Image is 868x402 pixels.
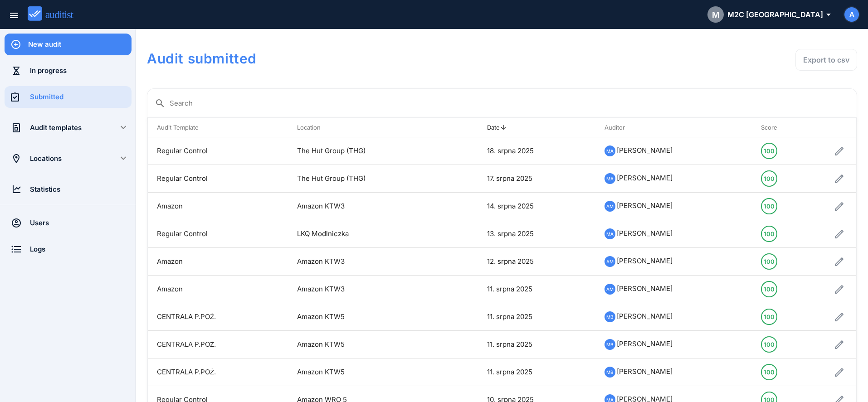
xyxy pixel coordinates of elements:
i: menu [9,10,20,21]
td: Amazon KTW3 [288,276,445,303]
div: In progress [30,66,132,76]
a: In progress [5,60,132,82]
span: [PERSON_NAME] [617,339,673,348]
button: A [844,6,860,23]
td: 17. srpna 2025 [478,165,595,193]
i: arrow_drop_down_outlined [823,9,830,20]
div: M2C [GEOGRAPHIC_DATA] [707,6,830,23]
i: search [155,98,166,109]
td: 18. srpna 2025 [478,137,595,165]
th: : Not sorted. [445,118,478,137]
span: [PERSON_NAME] [617,174,673,182]
td: CENTRALA P.POŻ. [148,331,288,358]
span: MB [606,312,614,322]
div: 100 [764,227,775,241]
td: 13. srpna 2025 [478,220,595,248]
span: MB [606,339,614,349]
span: [PERSON_NAME] [617,367,673,376]
td: 11. srpna 2025 [478,303,595,331]
td: Regular Control [148,220,288,248]
div: Users [30,218,132,228]
div: Locations [30,154,106,164]
td: CENTRALA P.POŻ. [148,303,288,331]
span: AM [606,257,614,266]
span: [PERSON_NAME] [617,146,673,155]
td: Amazon [148,248,288,276]
th: Audit Template: Not sorted. Activate to sort ascending. [148,118,288,137]
div: Submitted [30,92,132,102]
td: Amazon [148,276,288,303]
h1: Audit submitted [147,49,573,68]
span: A [849,10,854,20]
i: arrow_upward [500,124,507,131]
span: AM [606,284,614,294]
button: MM2C [GEOGRAPHIC_DATA] [700,4,837,25]
td: Amazon [148,193,288,220]
a: Statistics [5,179,132,200]
td: 12. srpna 2025 [478,248,595,276]
div: 100 [764,282,775,296]
span: [PERSON_NAME] [617,312,673,320]
span: MB [606,367,614,377]
div: Audit templates [30,123,106,133]
td: 11. srpna 2025 [478,276,595,303]
div: Logs [30,244,132,254]
a: Locations [5,148,106,170]
i: keyboard_arrow_down [118,153,129,164]
input: Search [170,96,849,111]
td: CENTRALA P.POŻ. [148,358,288,386]
th: Auditor: Not sorted. Activate to sort ascending. [595,118,752,137]
td: 11. srpna 2025 [478,358,595,386]
a: Logs [5,238,132,260]
div: New audit [28,39,132,49]
span: [PERSON_NAME] [617,284,673,293]
img: auditist_logo_new.svg [28,6,82,21]
th: : Not sorted. [794,118,856,137]
div: Export to csv [803,54,849,65]
div: Statistics [30,184,132,194]
div: 100 [764,171,775,186]
td: 14. srpna 2025 [478,193,595,220]
td: Amazon KTW3 [288,248,445,276]
span: M [712,9,720,21]
a: Submitted [5,86,132,108]
span: MA [606,229,614,239]
div: 100 [764,365,775,379]
span: AM [606,201,614,211]
span: [PERSON_NAME] [617,257,673,265]
td: The Hut Group (THG) [288,137,445,165]
div: 100 [764,310,775,324]
td: Amazon KTW3 [288,193,445,220]
a: Audit templates [5,117,106,139]
td: Amazon KTW5 [288,303,445,331]
td: Amazon KTW5 [288,358,445,386]
span: MA [606,174,614,184]
td: LKQ Modlniczka [288,220,445,248]
span: [PERSON_NAME] [617,201,673,210]
th: Score: Not sorted. Activate to sort ascending. [752,118,794,137]
td: Regular Control [148,165,288,193]
th: Date: Sorted descending. Activate to remove sorting. [478,118,595,137]
td: 11. srpna 2025 [478,331,595,358]
td: Regular Control [148,137,288,165]
a: Users [5,212,132,234]
div: 100 [764,199,775,213]
div: 100 [764,254,775,269]
td: The Hut Group (THG) [288,165,445,193]
div: 100 [764,144,775,158]
span: [PERSON_NAME] [617,229,673,237]
div: 100 [764,337,775,352]
th: Location: Not sorted. Activate to sort ascending. [288,118,445,137]
span: MA [606,146,614,156]
td: Amazon KTW5 [288,331,445,358]
i: keyboard_arrow_down [118,122,129,133]
button: Export to csv [795,49,857,71]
